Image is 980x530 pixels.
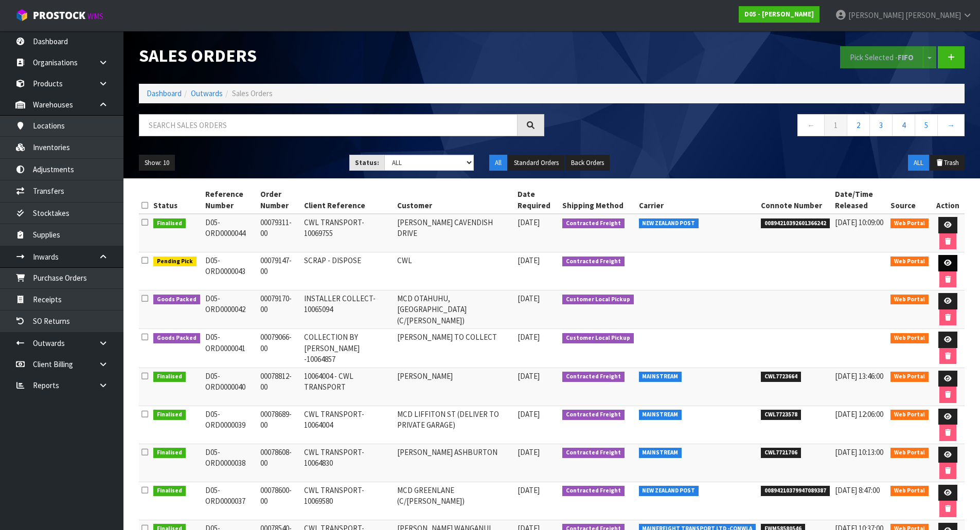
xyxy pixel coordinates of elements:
[562,218,625,229] span: Contracted Freight
[395,482,514,520] td: MCD GREENLANE (C/[PERSON_NAME])
[937,114,965,136] a: →
[639,410,682,420] span: MAINSTREAM
[151,186,203,214] th: Status
[518,332,540,342] span: [DATE]
[518,485,540,495] span: [DATE]
[915,114,938,136] a: 5
[153,218,186,229] span: Finalised
[840,46,923,68] button: Pick Selected -FIFO
[744,10,814,19] strong: D05 - [PERSON_NAME]
[301,482,395,520] td: CWL TRANSPORT-10069580
[203,186,258,214] th: Reference Number
[139,155,175,171] button: Show: 10
[761,486,830,496] span: 00894210379947089387
[33,9,85,22] span: ProStock
[258,329,301,368] td: 00079066-00
[739,6,819,23] a: D05 - [PERSON_NAME]
[153,333,200,343] span: Goods Packed
[258,406,301,444] td: 00078689-00
[518,255,540,265] span: [DATE]
[518,294,540,303] span: [DATE]
[905,10,961,20] span: [PERSON_NAME]
[203,368,258,406] td: D05-ORD0000040
[395,186,514,214] th: Customer
[301,214,395,252] td: CWL TRANSPORT-10069755
[892,114,915,136] a: 4
[15,9,28,22] img: cube-alt.png
[890,257,929,267] span: Web Portal
[560,186,636,214] th: Shipping Method
[890,372,929,382] span: Web Portal
[848,10,904,20] span: [PERSON_NAME]
[203,252,258,290] td: D05-ORD0000043
[87,11,103,21] small: WMS
[890,410,929,420] span: Web Portal
[639,372,682,382] span: MAINSTREAM
[301,186,395,214] th: Client Reference
[890,448,929,458] span: Web Portal
[153,372,186,382] span: Finalised
[761,410,801,420] span: CWL7723578
[835,447,883,457] span: [DATE] 10:13:00
[890,333,929,343] span: Web Portal
[761,448,801,458] span: CWL7721706
[301,368,395,406] td: 10064004 - CWL TRANSPORT
[395,252,514,290] td: CWL
[824,114,847,136] a: 1
[301,406,395,444] td: CWL TRANSPORT-10064004
[835,409,883,419] span: [DATE] 12:06:00
[395,214,514,252] td: [PERSON_NAME] CAVENDISH DRIVE
[203,482,258,520] td: D05-ORD0000037
[869,114,893,136] a: 3
[562,410,625,420] span: Contracted Freight
[489,155,507,171] button: All
[832,186,888,214] th: Date/Time Released
[761,218,830,229] span: 00894210392601366242
[139,46,544,65] h1: Sales Orders
[518,217,540,227] span: [DATE]
[395,444,514,482] td: [PERSON_NAME] ASHBURTON
[153,295,200,305] span: Goods Packed
[562,333,634,343] span: Customer Local Pickup
[301,252,395,290] td: SCRAP - DISPOSE
[639,486,699,496] span: NEW ZEALAND POST
[203,329,258,368] td: D05-ORD0000041
[203,406,258,444] td: D05-ORD0000039
[153,448,186,458] span: Finalised
[203,214,258,252] td: D05-ORD0000044
[153,486,186,496] span: Finalised
[562,486,625,496] span: Contracted Freight
[191,88,223,98] a: Outwards
[301,290,395,329] td: INSTALLER COLLECT-10065094
[508,155,564,171] button: Standard Orders
[639,218,699,229] span: NEW ZEALAND POST
[153,410,186,420] span: Finalised
[835,217,883,227] span: [DATE] 10:09:00
[797,114,825,136] a: ←
[565,155,610,171] button: Back Orders
[258,290,301,329] td: 00079170-00
[355,158,379,167] strong: Status:
[258,368,301,406] td: 00078812-00
[639,448,682,458] span: MAINSTREAM
[518,447,540,457] span: [DATE]
[232,88,273,98] span: Sales Orders
[395,406,514,444] td: MCD LIFFITON ST (DELIVER TO PRIVATE GARAGE)
[761,372,801,382] span: CWL7723664
[898,52,914,62] strong: FIFO
[888,186,931,214] th: Source
[835,371,883,381] span: [DATE] 13:46:00
[931,186,965,214] th: Action
[758,186,832,214] th: Connote Number
[890,486,929,496] span: Web Portal
[258,444,301,482] td: 00078608-00
[562,257,625,267] span: Contracted Freight
[258,482,301,520] td: 00078600-00
[515,186,560,214] th: Date Required
[153,257,197,267] span: Pending Pick
[835,485,880,495] span: [DATE] 8:47:00
[908,155,929,171] button: ALL
[395,368,514,406] td: [PERSON_NAME]
[258,186,301,214] th: Order Number
[890,218,929,229] span: Web Portal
